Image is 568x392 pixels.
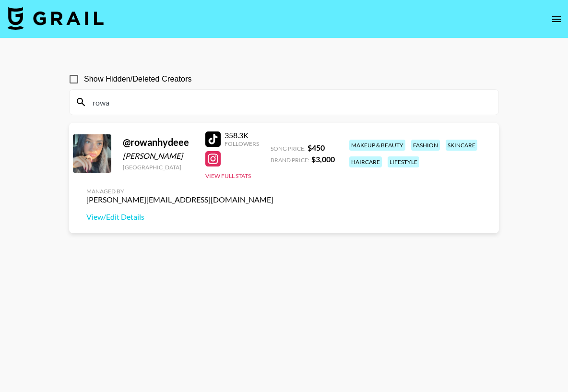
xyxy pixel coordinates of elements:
div: haircare [349,156,382,167]
span: Song Price: [271,145,306,152]
img: Grail Talent [8,7,104,30]
div: [GEOGRAPHIC_DATA] [123,164,194,171]
div: skincare [446,140,477,151]
a: View/Edit Details [86,212,273,222]
div: makeup & beauty [349,140,405,151]
div: fashion [411,140,440,151]
span: Show Hidden/Deleted Creators [84,73,192,85]
div: [PERSON_NAME] [123,151,194,161]
input: Search by User Name [87,95,493,110]
button: View Full Stats [205,172,251,179]
div: 358.3K [225,131,259,140]
div: lifestyle [388,156,419,167]
strong: $ 3,000 [311,154,335,164]
div: @ rowanhydeee [123,136,194,148]
strong: $ 450 [308,143,325,152]
button: open drawer [547,10,566,29]
span: Brand Price: [271,156,309,164]
div: Managed By [86,188,273,195]
div: Followers [225,140,259,147]
div: [PERSON_NAME][EMAIL_ADDRESS][DOMAIN_NAME] [86,195,273,204]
